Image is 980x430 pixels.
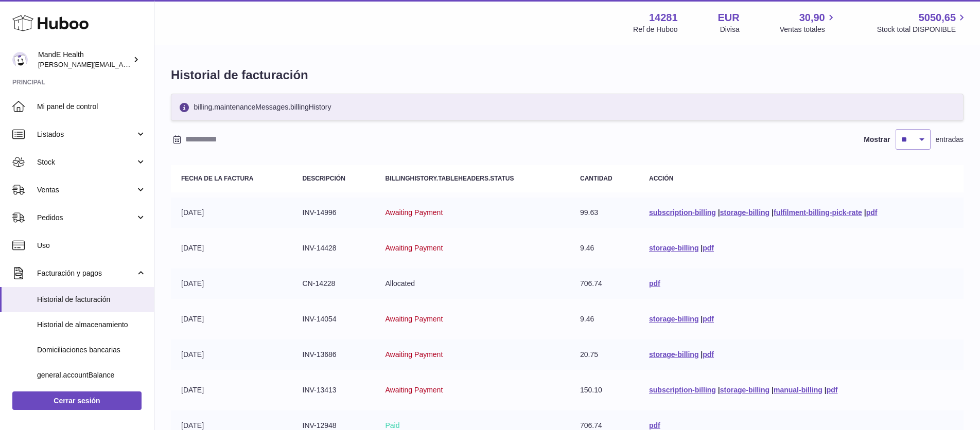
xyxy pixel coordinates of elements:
[570,375,639,405] td: 150.10
[171,268,292,299] td: [DATE]
[37,241,146,250] span: Uso
[936,135,964,145] span: entradas
[720,386,769,394] a: storage-billing
[385,279,415,288] span: Allocated
[720,25,740,34] div: Divisa
[292,233,375,263] td: INV-14428
[292,339,375,370] td: INV-13686
[37,320,146,330] span: Historial de almacenamiento
[649,208,716,217] a: subscription-billing
[864,135,890,145] label: Mostrar
[701,350,703,359] span: |
[171,67,964,83] h1: Historial de facturación
[774,386,822,394] a: manual-billing
[718,386,720,394] span: |
[171,304,292,334] td: [DATE]
[780,11,837,34] a: 30,90 Ventas totales
[37,130,135,139] span: Listados
[385,244,443,252] span: Awaiting Payment
[171,233,292,263] td: [DATE]
[385,350,443,359] span: Awaiting Payment
[649,279,660,288] a: pdf
[772,208,774,217] span: |
[703,244,714,252] a: pdf
[181,175,253,182] strong: Fecha de la factura
[37,102,146,112] span: Mi panel de control
[649,315,698,323] a: storage-billing
[37,268,135,278] span: Facturación y pagos
[303,175,345,182] strong: Descripción
[385,421,399,429] span: Paid
[827,386,838,394] a: pdf
[37,157,135,167] span: Stock
[919,11,956,25] span: 5050,65
[772,386,774,394] span: |
[171,339,292,370] td: [DATE]
[385,208,443,217] span: Awaiting Payment
[385,175,514,182] strong: billingHistory.tableHeaders.status
[12,391,142,410] a: Cerrar sesión
[171,94,964,121] div: billing.maintenanceMessages.billingHistory
[385,315,443,323] span: Awaiting Payment
[774,208,862,217] a: fulfilment-billing-pick-rate
[37,345,146,355] span: Domiciliaciones bancarias
[12,52,28,67] img: luis.mendieta@mandehealth.com
[570,304,639,334] td: 9.46
[292,268,375,299] td: CN-14228
[701,244,703,252] span: |
[171,375,292,405] td: [DATE]
[866,208,878,217] a: pdf
[877,25,968,34] span: Stock total DISPONIBLE
[171,198,292,228] td: [DATE]
[570,198,639,228] td: 99.63
[38,60,261,68] span: [PERSON_NAME][EMAIL_ADDRESS][PERSON_NAME][DOMAIN_NAME]
[570,233,639,263] td: 9.46
[37,295,146,304] span: Historial de facturación
[649,244,698,252] a: storage-billing
[37,213,135,223] span: Pedidos
[799,11,825,25] span: 30,90
[780,25,837,34] span: Ventas totales
[570,339,639,370] td: 20.75
[633,25,677,34] div: Ref de Huboo
[649,11,678,25] strong: 14281
[864,208,866,217] span: |
[292,198,375,228] td: INV-14996
[720,208,769,217] a: storage-billing
[385,386,443,394] span: Awaiting Payment
[292,375,375,405] td: INV-13413
[38,50,131,69] div: MandE Health
[649,175,673,182] strong: Acción
[703,315,714,323] a: pdf
[877,11,968,34] a: 5050,65 Stock total DISPONIBLE
[580,175,612,182] strong: Cantidad
[37,185,135,195] span: Ventas
[701,315,703,323] span: |
[825,386,827,394] span: |
[649,386,716,394] a: subscription-billing
[649,350,698,359] a: storage-billing
[649,421,660,429] a: pdf
[703,350,714,359] a: pdf
[718,208,720,217] span: |
[37,370,146,380] span: general.accountBalance
[292,304,375,334] td: INV-14054
[718,11,740,25] strong: EUR
[570,268,639,299] td: 706.74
